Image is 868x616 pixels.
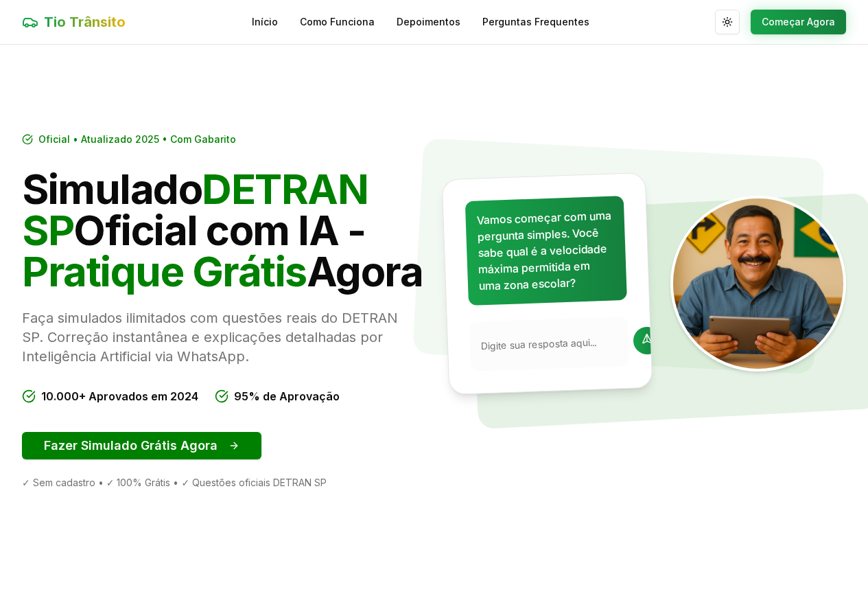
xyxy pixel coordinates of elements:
a: Tio Trânsito [22,12,126,32]
span: DETRAN SP [22,164,368,255]
span: Oficial • Atualizado 2025 • Com Gabarito [38,133,236,146]
h1: Simulado Oficial com IA - Agora [22,168,423,292]
span: 10.000+ Aprovados em 2024 [41,388,198,404]
p: Vamos começar com uma pergunta simples. Você sabe qual é a velocidade máxima permitida em uma zon... [476,207,615,295]
span: Tio Trânsito [44,12,126,32]
a: Depoimentos [397,15,460,29]
a: Início [252,15,278,29]
a: Como Funciona [300,15,375,29]
p: Faça simulados ilimitados com questões reais do DETRAN SP. Correção instantânea e explicações det... [22,308,423,366]
button: Fazer Simulado Grátis Agora [22,432,261,459]
img: Tio Trânsito [670,196,846,372]
a: Perguntas Frequentes [482,15,589,29]
input: Digite sua resposta aqui... [480,334,625,353]
span: 95% de Aprovação [234,388,340,404]
span: Pratique Grátis [22,247,307,296]
div: ✓ Sem cadastro • ✓ 100% Grátis • ✓ Questões oficiais DETRAN SP [22,476,423,490]
button: Começar Agora [751,10,846,34]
